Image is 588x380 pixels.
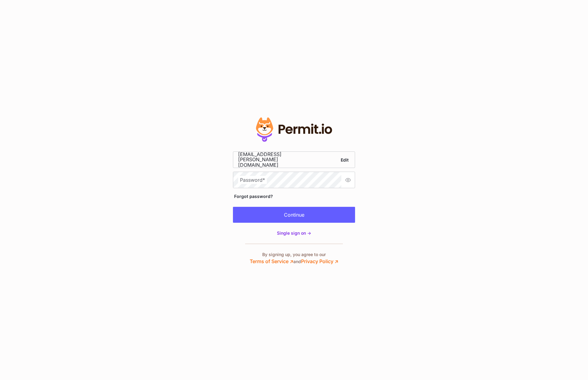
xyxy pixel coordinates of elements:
[339,155,350,164] a: Edit email address
[301,258,338,264] a: Privacy Policy ↗
[233,192,274,200] a: Forgot password?
[277,230,311,236] span: Single sign on ->
[233,207,355,223] button: Continue
[277,230,311,236] a: Single sign on ->
[238,152,314,168] span: [EMAIL_ADDRESS][PERSON_NAME][DOMAIN_NAME]
[250,251,338,265] p: By signing up, you agree to our and
[250,258,293,264] a: Terms of Service ↗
